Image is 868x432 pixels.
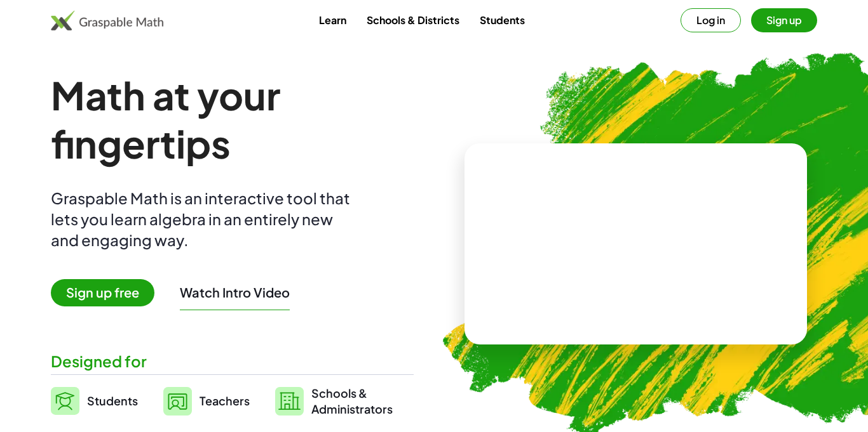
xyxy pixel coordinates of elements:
[51,387,79,415] img: svg%3e
[275,385,393,417] a: Schools &Administrators
[470,8,535,32] a: Students
[87,393,138,408] span: Students
[163,385,250,417] a: Teachers
[541,197,731,292] video: What is this? This is dynamic math notation. Dynamic math notation plays a central role in how Gr...
[311,385,393,417] span: Schools & Administrators
[356,8,470,32] a: Schools & Districts
[51,385,138,417] a: Students
[51,71,414,167] h1: Math at your fingertips
[51,188,356,251] div: Graspable Math is an interactive tool that lets you learn algebra in an entirely new and engaging...
[163,387,192,416] img: svg%3e
[751,8,817,32] button: Sign up
[681,8,741,32] button: Log in
[309,8,356,32] a: Learn
[51,351,414,372] div: Designed for
[275,387,304,416] img: svg%3e
[200,393,250,408] span: Teachers
[180,284,290,301] button: Watch Intro Video
[51,279,154,306] span: Sign up free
